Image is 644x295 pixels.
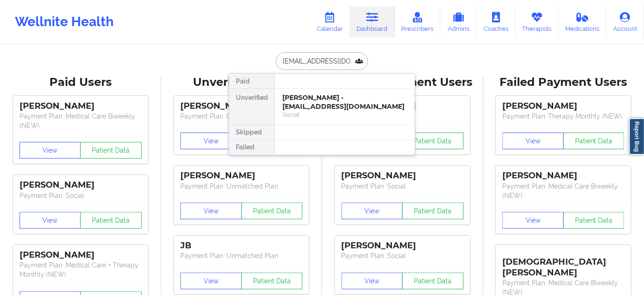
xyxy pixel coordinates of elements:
button: View [180,133,242,149]
a: Coaches [477,7,515,37]
button: Patient Data [241,273,303,289]
button: Patient Data [402,133,464,149]
div: Failed [229,140,274,155]
div: Skipped [229,125,274,140]
p: Payment Plan : Unmatched Plan [180,112,302,121]
p: Payment Plan : Unmatched Plan [180,251,302,260]
div: [PERSON_NAME] [502,170,624,181]
p: Payment Plan : Social [20,191,142,200]
p: Payment Plan : Medical Care Biweekly (NEW) [20,112,142,130]
div: Unverified [229,89,274,125]
div: [PERSON_NAME] [342,170,464,181]
div: [PERSON_NAME] [180,170,302,181]
a: Prescribers [395,7,441,37]
a: Dashboard [350,7,395,37]
button: Patient Data [80,142,142,159]
button: View [502,133,564,149]
button: View [342,273,403,289]
a: Calendar [310,7,350,37]
button: Patient Data [241,203,303,219]
div: [PERSON_NAME] [180,101,302,112]
button: Patient Data [563,133,625,149]
div: Social [282,111,407,119]
div: [PERSON_NAME] [20,180,142,190]
button: View [342,203,403,219]
button: View [502,212,564,229]
div: Paid Users [7,75,155,90]
button: Patient Data [402,273,464,289]
p: Payment Plan : Therapy Monthly (NEW) [502,112,624,121]
div: Unverified Users [168,75,316,90]
div: [PERSON_NAME] [502,101,624,112]
a: Therapists [515,7,559,37]
button: Patient Data [402,203,464,219]
p: Payment Plan : Medical Care Biweekly (NEW) [502,182,624,200]
div: [PERSON_NAME] - [EMAIL_ADDRESS][DOMAIN_NAME] [282,93,407,111]
a: Admins [440,7,477,37]
a: Report Bug [629,118,644,155]
p: Payment Plan : Social [342,182,464,191]
div: Paid [229,74,274,89]
button: View [20,212,81,229]
p: Payment Plan : Medical Care + Therapy Monthly (NEW) [20,260,142,279]
p: Payment Plan : Unmatched Plan [180,182,302,191]
div: JB [180,240,302,251]
a: Medications [559,7,607,37]
button: Patient Data [563,212,625,229]
a: Account [606,7,644,37]
div: Failed Payment Users [490,75,638,90]
button: View [20,142,81,159]
div: [PERSON_NAME] [20,101,142,112]
div: [DEMOGRAPHIC_DATA][PERSON_NAME] [502,250,624,278]
div: [PERSON_NAME] [342,240,464,251]
button: Patient Data [80,212,142,229]
p: Payment Plan : Social [342,251,464,260]
button: View [180,203,242,219]
div: [PERSON_NAME] [20,250,142,260]
button: View [180,273,242,289]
